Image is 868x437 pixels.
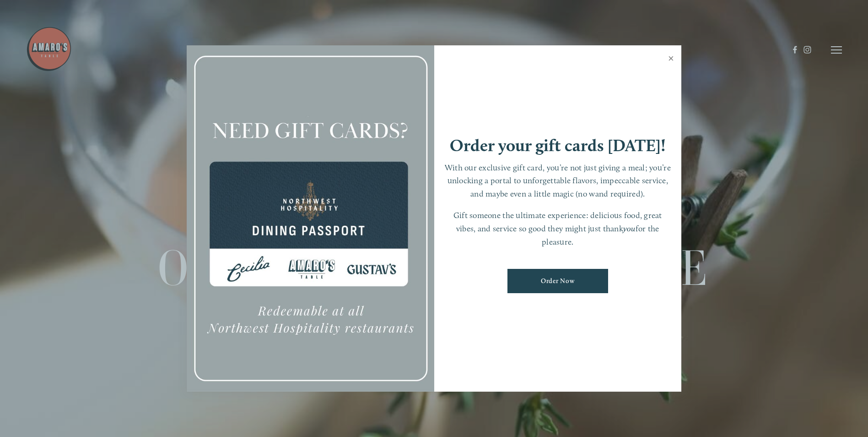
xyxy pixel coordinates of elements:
a: Close [662,47,680,72]
p: With our exclusive gift card, you’re not just giving a meal; you’re unlocking a portal to unforge... [443,161,673,201]
h1: Order your gift cards [DATE]! [450,137,666,154]
a: Order Now [507,269,608,293]
em: you [623,224,636,233]
p: Gift someone the ultimate experience: delicious food, great vibes, and service so good they might... [443,209,673,248]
